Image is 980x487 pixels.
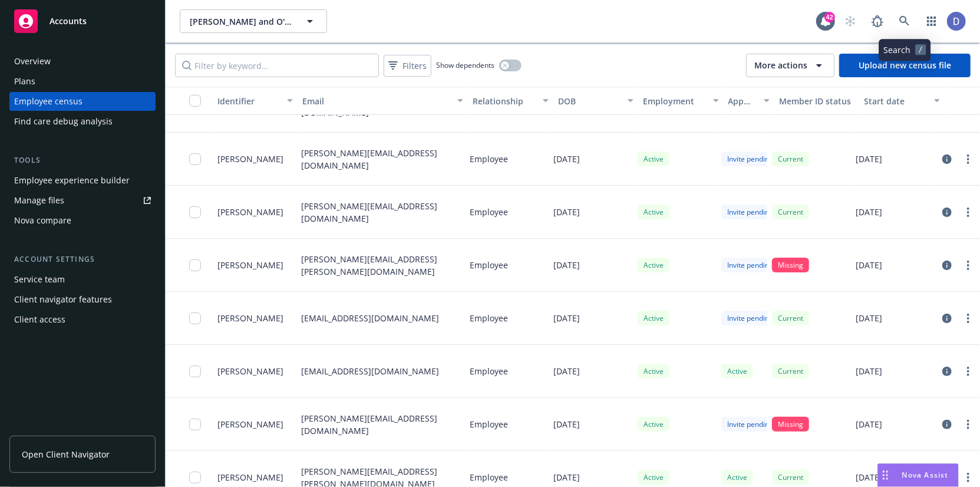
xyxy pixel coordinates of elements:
div: Client access [14,310,65,329]
p: Employee [470,206,508,218]
a: Start snowing [839,9,862,33]
div: Active [638,364,669,379]
a: circleInformation [940,311,954,325]
p: Employee [470,153,508,165]
input: Toggle Row Selected [189,259,201,271]
input: Toggle Row Selected [189,312,201,324]
p: [DATE] [856,471,882,483]
a: Accounts [9,5,156,38]
p: [PERSON_NAME][EMAIL_ADDRESS][PERSON_NAME][DOMAIN_NAME] [302,253,460,278]
span: [PERSON_NAME] [217,206,283,218]
a: Upload new census file [839,54,971,77]
p: [DATE] [856,418,882,430]
div: Current [772,152,809,166]
div: DOB [558,95,621,107]
p: [DATE] [856,365,882,377]
p: [DATE] [553,312,580,324]
div: Relationship [473,95,535,107]
button: Start date [860,87,945,115]
p: Employee [470,418,508,430]
p: [DATE] [856,312,882,324]
div: Overview [14,52,51,71]
p: [EMAIL_ADDRESS][DOMAIN_NAME] [302,365,440,377]
input: Toggle Row Selected [189,419,201,430]
img: photo [947,12,966,31]
a: more [961,152,975,166]
p: [DATE] [553,418,580,430]
div: Employee census [14,92,83,111]
a: Report a Bug [866,9,889,33]
div: Employee experience builder [14,171,130,190]
div: Nova compare [14,211,71,230]
div: Missing [772,258,809,272]
p: Employee [470,312,508,324]
span: [PERSON_NAME] [217,312,283,324]
a: more [961,258,975,272]
span: [PERSON_NAME] [217,471,283,483]
a: Employee census [9,92,156,111]
span: [PERSON_NAME] [217,153,283,165]
a: circleInformation [940,205,954,219]
p: [DATE] [856,153,882,165]
div: Invite pending [721,205,779,219]
button: More actions [746,54,834,77]
p: Employee [470,471,508,483]
div: Current [772,470,809,485]
span: Open Client Navigator [22,448,110,460]
a: Manage files [9,191,156,210]
p: [EMAIL_ADDRESS][DOMAIN_NAME] [302,312,440,324]
span: [PERSON_NAME] [217,365,283,377]
span: [PERSON_NAME] [217,259,283,271]
button: Identifier [213,87,298,115]
span: Filters [386,57,429,74]
input: Toggle Row Selected [189,153,201,165]
a: more [961,364,975,379]
div: Invite pending [721,258,779,272]
div: Current [772,205,809,219]
a: Client navigator features [9,290,156,309]
span: Show dependents [436,60,494,70]
div: Employment [643,95,705,107]
p: [DATE] [553,471,580,483]
div: Current [772,364,809,379]
p: [PERSON_NAME][EMAIL_ADDRESS][DOMAIN_NAME] [302,147,460,172]
div: Current [772,311,809,325]
a: Search [893,9,916,33]
button: Nova Assist [877,463,959,487]
div: Plans [14,72,35,91]
a: Overview [9,52,156,71]
div: Service team [14,270,65,289]
div: Identifier [217,95,280,107]
p: [DATE] [553,365,580,377]
div: 42 [824,12,835,22]
p: [DATE] [553,206,580,218]
div: Active [638,417,669,432]
p: [PERSON_NAME][EMAIL_ADDRESS][DOMAIN_NAME] [302,412,460,437]
button: Member ID status [774,87,859,115]
span: Filters [402,60,427,72]
div: Active [721,470,753,485]
span: Accounts [50,17,87,26]
a: more [961,417,975,432]
div: Missing [772,417,809,432]
a: Find care debug analysis [9,112,156,131]
a: circleInformation [940,364,954,379]
button: Relationship [468,87,553,115]
div: Active [638,152,669,166]
a: more [961,205,975,219]
p: [DATE] [856,206,882,218]
a: Plans [9,72,156,91]
div: Drag to move [878,464,893,486]
a: Employee experience builder [9,171,156,190]
a: circleInformation [940,152,954,166]
p: [DATE] [856,259,882,271]
a: more [961,470,975,485]
a: more [961,311,975,325]
input: Toggle Row Selected [189,366,201,377]
a: Nova compare [9,211,156,230]
input: Toggle Row Selected [189,472,201,483]
div: Member ID status [779,95,854,107]
div: Invite pending [721,311,779,325]
div: App status [728,95,757,107]
div: Manage files [14,191,64,210]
